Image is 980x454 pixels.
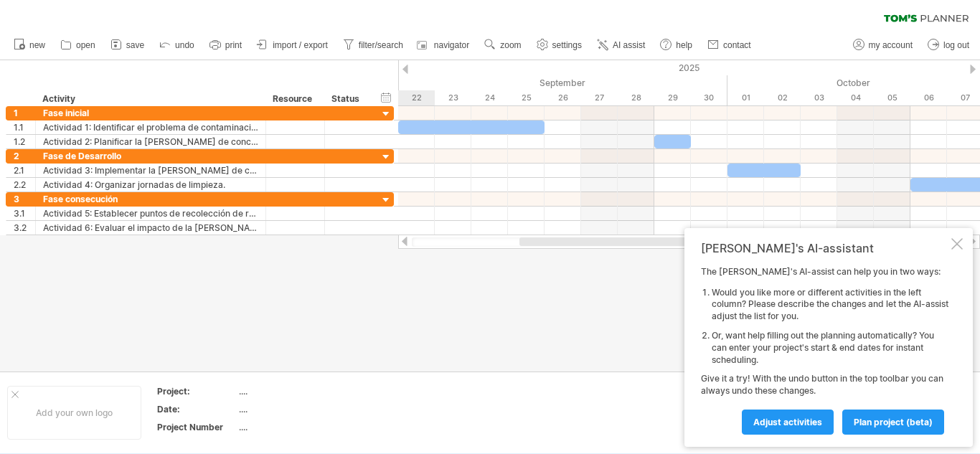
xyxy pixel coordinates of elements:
div: Actividad 2: Planificar la [PERSON_NAME] de concientización. [43,135,258,148]
a: undo [156,36,199,55]
div: [PERSON_NAME]'s AI-assistant [701,241,948,255]
a: open [57,36,100,55]
div: The [PERSON_NAME]'s AI-assist can help you in two ways: Give it a try! With the undo button in th... [701,266,948,434]
span: filter/search [359,40,403,50]
li: Or, want help filling out the planning automatically? You can enter your project's start & end da... [712,330,948,366]
a: plan project (beta) [842,410,944,435]
div: Sunday, 5 October 2025 [874,90,910,105]
a: help [656,36,697,55]
a: new [10,36,50,55]
div: Wednesday, 24 September 2025 [471,90,508,105]
a: print [206,36,246,55]
div: Fase de Desarrollo [43,149,258,163]
div: Tuesday, 23 September 2025 [435,90,471,105]
span: new [29,40,45,50]
div: Actividad 6: Evaluar el impacto de la [PERSON_NAME] [43,221,258,235]
div: Monday, 22 September 2025 [398,90,435,105]
div: 2.2 [14,178,35,191]
div: 2 [14,149,35,163]
div: .... [239,421,359,433]
a: zoom [481,36,525,55]
li: Would you like more or different activities in the left column? Please describe the changes and l... [712,287,948,323]
span: Adjust activities [753,417,822,427]
a: navigator [415,36,473,55]
span: my account [869,40,913,50]
div: 3 [14,192,35,206]
span: navigator [434,40,469,50]
div: Activity [42,92,258,106]
div: Fase inicial [43,106,258,120]
div: Fase consecución [43,192,258,206]
div: 1.1 [14,120,35,134]
div: Thursday, 25 September 2025 [508,90,545,105]
div: .... [239,403,359,415]
div: 1 [14,106,35,120]
span: print [225,40,242,50]
div: Friday, 3 October 2025 [801,90,837,105]
span: save [126,40,144,50]
div: 2.1 [14,164,35,177]
span: open [76,40,95,50]
div: .... [239,385,359,397]
div: Actividad 1: Identificar el problema de contaminación en la comunidad. [43,120,258,134]
div: Monday, 6 October 2025 [910,90,947,105]
a: AI assist [593,36,649,55]
span: undo [175,40,194,50]
div: Thursday, 2 October 2025 [764,90,801,105]
span: log out [943,40,969,50]
a: import / export [253,36,332,55]
span: contact [723,40,751,50]
div: Project: [157,385,236,397]
a: Adjust activities [742,410,834,435]
span: import / export [273,40,328,50]
div: Monday, 29 September 2025 [654,90,691,105]
a: settings [533,36,586,55]
span: settings [552,40,582,50]
div: Add your own logo [7,386,141,440]
div: Project Number [157,421,236,433]
span: plan project (beta) [854,417,933,427]
a: contact [704,36,755,55]
a: my account [849,36,917,55]
span: zoom [500,40,521,50]
div: Date: [157,403,236,415]
a: save [107,36,149,55]
a: log out [924,36,974,55]
div: 1.2 [14,135,35,148]
div: Actividad 3: Implementar la [PERSON_NAME] de concientización. [43,164,258,177]
div: Actividad 4: Organizar jornadas de limpieza. [43,178,258,191]
div: Wednesday, 1 October 2025 [727,90,764,105]
div: 3.1 [14,207,35,220]
div: Tuesday, 30 September 2025 [691,90,727,105]
div: Sunday, 28 September 2025 [618,90,654,105]
div: Resource [273,92,316,106]
div: Saturday, 27 September 2025 [581,90,618,105]
div: Status [331,92,363,106]
div: 3.2 [14,221,35,235]
div: Friday, 26 September 2025 [545,90,581,105]
a: filter/search [339,36,407,55]
div: Actividad 5: Establecer puntos de recolección de residuos [43,207,258,220]
span: help [676,40,692,50]
span: AI assist [613,40,645,50]
div: Saturday, 4 October 2025 [837,90,874,105]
